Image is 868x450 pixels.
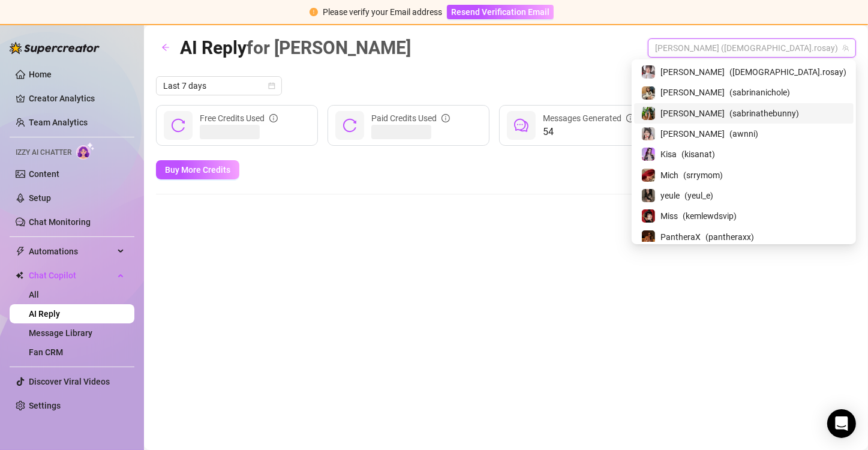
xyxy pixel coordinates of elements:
span: PantheraX [660,230,701,244]
a: Discover Viral Videos [29,377,110,386]
span: [PERSON_NAME] [660,65,725,79]
span: info-circle [626,114,635,122]
span: ( awnni ) [729,127,758,140]
a: Creator Analytics [29,89,125,108]
a: Team Analytics [29,118,88,127]
img: Mich [642,169,655,182]
span: ( kemlewdsvip ) [683,209,737,223]
div: Please verify your Email address [323,5,442,19]
span: ( [DEMOGRAPHIC_DATA].rosay ) [729,65,846,79]
div: Free Credits Used [200,112,278,125]
img: PantheraX [642,230,655,244]
span: exclamation-circle [310,8,318,16]
img: Ani [642,127,655,140]
span: comment [514,118,528,133]
img: Sabrina [642,107,655,120]
img: Sabrina [642,86,655,100]
span: [PERSON_NAME] [660,86,725,99]
span: info-circle [269,114,278,122]
a: AI Reply [29,309,60,319]
div: Paid Credits Used [371,112,450,125]
img: Kisa [642,148,655,161]
span: Chat Copilot [29,266,114,285]
span: reload [343,118,357,133]
img: Rosie [642,65,655,79]
a: Home [29,70,52,79]
span: ( srrymom ) [683,169,723,182]
span: thunderbolt [16,247,25,256]
div: Messages Generated [543,112,635,125]
span: Automations [29,242,114,261]
span: ( sabrinathebunny ) [729,107,799,120]
img: AI Chatter [76,142,95,160]
span: team [842,44,849,52]
a: Message Library [29,328,92,338]
article: AI Reply [180,34,411,62]
img: Miss [642,209,655,223]
span: Miss [660,209,678,223]
div: Open Intercom Messenger [827,409,856,438]
span: ( kisanat ) [681,148,715,161]
span: Izzy AI Chatter [16,147,71,158]
span: for [PERSON_NAME] [247,37,411,58]
a: Content [29,169,59,179]
img: logo-BBDzfeDw.svg [10,42,100,54]
span: calendar [268,82,275,89]
span: info-circle [441,114,450,122]
span: arrow-left [161,43,170,52]
a: All [29,290,39,299]
span: ( yeul_e ) [684,189,713,202]
span: Rosie (lady.rosay) [655,39,849,57]
span: yeule [660,189,680,202]
a: Settings [29,401,61,410]
span: reload [171,118,185,133]
a: Chat Monitoring [29,217,91,227]
img: yeule [642,189,655,202]
a: Fan CRM [29,347,63,357]
button: Resend Verification Email [447,5,554,19]
span: Resend Verification Email [451,7,549,17]
button: Buy More Credits [156,160,239,179]
span: Last 7 days [163,77,275,95]
span: 54 [543,125,635,139]
span: Mich [660,169,678,182]
a: Setup [29,193,51,203]
span: Kisa [660,148,677,161]
span: ( pantheraxx ) [705,230,754,244]
span: [PERSON_NAME] [660,107,725,120]
img: Chat Copilot [16,271,23,280]
span: ( sabrinanichole ) [729,86,790,99]
span: Buy More Credits [165,165,230,175]
span: [PERSON_NAME] [660,127,725,140]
